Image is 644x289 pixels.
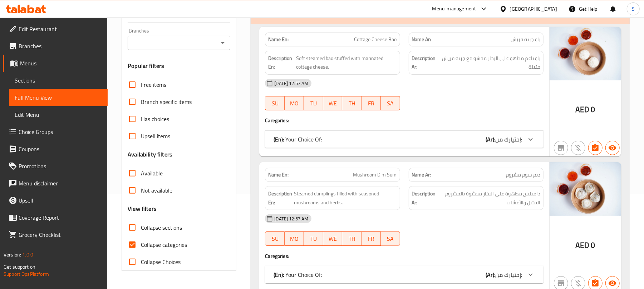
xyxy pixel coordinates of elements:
[495,269,522,280] span: إختيارك من:
[4,250,21,259] span: Version:
[550,162,621,216] img: Mushroom_dimsum1638909277462758764.jpg
[3,158,108,175] a: Promotions
[141,258,181,266] span: Collapse Choices
[326,98,340,109] span: WE
[588,141,603,155] button: Has choices
[307,98,320,109] span: TU
[19,25,102,33] span: Edit Restaurant
[128,150,172,159] h3: Availability filters
[9,106,108,123] a: Edit Menu
[3,226,108,243] a: Grocery Checklist
[141,115,169,123] span: Has choices
[495,134,522,145] span: إختيارك من:
[384,98,397,109] span: SA
[571,141,585,155] button: Purchased item
[412,36,431,43] strong: Name Ar:
[510,5,557,13] div: [GEOGRAPHIC_DATA]
[19,196,102,205] span: Upsell
[3,175,108,192] a: Menu disclaimer
[268,189,292,207] strong: Description En:
[15,93,102,102] span: Full Menu View
[128,62,230,70] h3: Popular filters
[265,96,285,110] button: SU
[364,234,378,244] span: FR
[412,171,431,179] strong: Name Ar:
[3,140,108,158] a: Coupons
[412,189,436,207] strong: Description Ar:
[362,231,381,246] button: FR
[19,213,102,222] span: Coverage Report
[19,145,102,153] span: Coupons
[4,262,36,271] span: Get support on:
[342,96,362,110] button: TH
[575,238,589,252] span: AED
[575,103,589,116] span: AED
[353,171,397,179] span: Mushroom Dim Sum
[268,36,289,43] strong: Name En:
[19,179,102,188] span: Menu disclaimer
[19,42,102,50] span: Branches
[486,269,495,280] b: (Ar):
[274,269,284,280] b: (En):
[265,231,285,246] button: SU
[287,98,301,109] span: MO
[304,231,323,246] button: TU
[271,80,311,87] span: [DATE] 12:57 AM
[268,234,282,244] span: SU
[432,5,476,13] div: Menu-management
[511,36,540,43] span: باو جبنة قريش
[354,36,397,43] span: Cottage Cheese Bao
[384,234,397,244] span: SA
[326,234,340,244] span: WE
[554,141,568,155] button: Not branch specific item
[274,270,322,279] p: Your Choice Of:
[441,54,540,71] span: باو ناعم مطهو على البخار محشو مع جبنة قريش متبلة.
[265,117,544,124] h4: Caregories:
[381,96,400,110] button: SA
[550,27,621,80] img: Cottage_cheese_bao1638909277465138142.jpg
[128,205,157,213] h3: View filters
[296,54,397,71] span: Soft steamed bao stuffed with marinated cottage cheese.
[268,54,295,71] strong: Description En:
[285,231,304,246] button: MO
[3,209,108,226] a: Coverage Report
[364,98,378,109] span: FR
[3,55,108,72] a: Menus
[285,96,304,110] button: MO
[274,135,322,144] p: Your Choice Of:
[274,134,284,145] b: (En):
[19,162,102,170] span: Promotions
[141,80,166,89] span: Free items
[9,72,108,89] a: Sections
[323,231,343,246] button: WE
[287,234,301,244] span: MO
[345,98,359,109] span: TH
[19,230,102,239] span: Grocery Checklist
[268,98,282,109] span: SU
[19,128,102,136] span: Choice Groups
[605,141,620,155] button: Available
[304,96,323,110] button: TU
[591,103,595,116] span: 0
[271,215,311,222] span: [DATE] 12:57 AM
[506,171,540,179] span: ديم سوم مشروم
[141,223,182,232] span: Collapse sections
[323,96,343,110] button: WE
[265,131,544,148] div: (En): Your Choice Of:(Ar):إختيارك من:
[141,98,192,106] span: Branch specific items
[3,20,108,38] a: Edit Restaurant
[486,134,495,145] b: (Ar):
[218,38,228,48] button: Open
[362,96,381,110] button: FR
[141,169,163,178] span: Available
[15,76,102,85] span: Sections
[9,89,108,106] a: Full Menu View
[20,59,102,68] span: Menus
[3,123,108,140] a: Choice Groups
[265,253,544,260] h4: Caregories:
[381,231,400,246] button: SA
[412,54,439,71] strong: Description Ar:
[15,110,102,119] span: Edit Menu
[307,234,320,244] span: TU
[141,240,187,249] span: Collapse categories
